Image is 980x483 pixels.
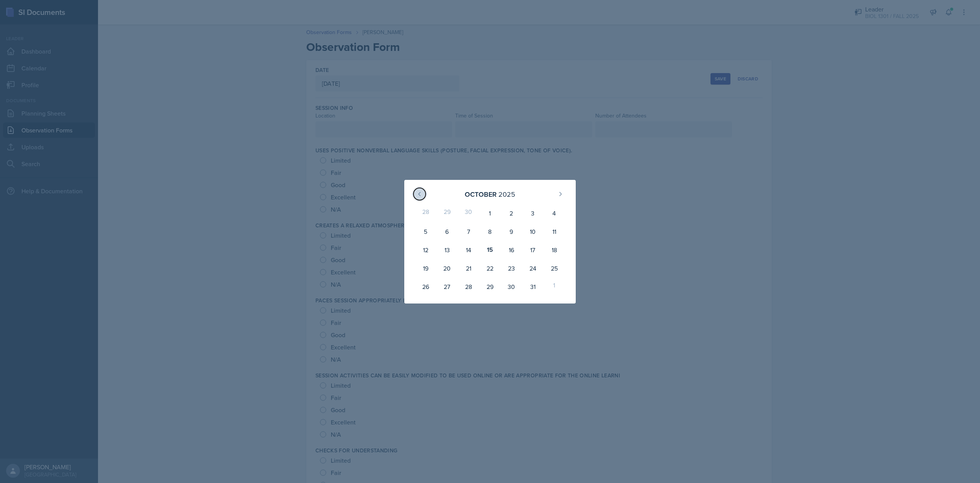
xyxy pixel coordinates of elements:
[544,277,565,296] div: 1
[498,189,515,199] div: 2025
[415,241,436,259] div: 12
[415,204,436,222] div: 28
[479,277,501,296] div: 29
[501,222,522,241] div: 9
[415,259,436,277] div: 19
[544,259,565,277] div: 25
[479,204,501,222] div: 1
[458,222,479,241] div: 7
[436,277,458,296] div: 27
[522,241,544,259] div: 17
[522,259,544,277] div: 24
[501,204,522,222] div: 2
[544,204,565,222] div: 4
[415,277,436,296] div: 26
[522,277,544,296] div: 31
[458,259,479,277] div: 21
[436,222,458,241] div: 6
[479,259,501,277] div: 22
[415,222,436,241] div: 5
[479,222,501,241] div: 8
[436,259,458,277] div: 20
[501,259,522,277] div: 23
[465,189,497,199] div: October
[479,241,501,259] div: 15
[458,277,479,296] div: 28
[501,241,522,259] div: 16
[458,204,479,222] div: 30
[501,277,522,296] div: 30
[436,241,458,259] div: 13
[458,241,479,259] div: 14
[522,204,544,222] div: 3
[544,222,565,241] div: 11
[522,222,544,241] div: 10
[544,241,565,259] div: 18
[436,204,458,222] div: 29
